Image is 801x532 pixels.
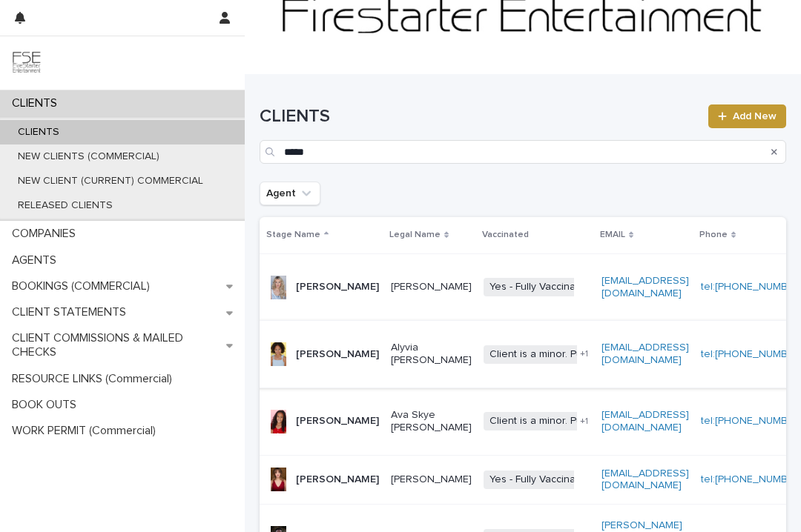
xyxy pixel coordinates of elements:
[6,372,184,386] p: RESOURCE LINKS (Commercial)
[391,281,472,293] p: [PERSON_NAME]
[6,96,69,110] p: CLIENTS
[6,227,88,241] p: COMPANIES
[6,126,71,139] p: CLIENTS
[484,471,597,489] span: Yes - Fully Vaccinated
[260,106,699,127] h1: CLIENTS
[6,175,215,187] p: NEW CLIENT (CURRENT) COMMERCIAL
[260,140,786,164] input: Search
[484,278,597,296] span: Yes - Fully Vaccinated
[6,253,68,267] p: AGENTS
[699,227,728,243] p: Phone
[391,342,472,367] p: Alyvia [PERSON_NAME]
[391,409,472,434] p: Ava Skye [PERSON_NAME]
[260,182,320,205] button: Agent
[12,48,42,78] img: 9JgRvJ3ETPGCJDhvPVA5
[391,473,472,486] p: [PERSON_NAME]
[482,227,529,243] p: Vaccinated
[389,227,441,243] p: Legal Name
[733,111,777,122] span: Add New
[708,104,786,128] a: Add New
[580,350,588,359] span: + 1
[601,410,689,433] a: [EMAIL_ADDRESS][DOMAIN_NAME]
[600,227,625,243] p: EMAIL
[296,281,379,293] p: [PERSON_NAME]
[601,342,689,365] a: [EMAIL_ADDRESS][DOMAIN_NAME]
[580,417,588,426] span: + 1
[6,279,162,293] p: BOOKINGS (COMMERCIAL)
[6,398,88,412] p: BOOK OUTS
[296,348,379,361] p: [PERSON_NAME]
[266,227,320,243] p: Stage Name
[6,199,125,212] p: RELEASED CLIENTS
[6,331,226,359] p: CLIENT COMMISSIONS & MAILED CHECKS
[601,276,689,299] a: [EMAIL_ADDRESS][DOMAIN_NAME]
[601,468,689,491] a: [EMAIL_ADDRESS][DOMAIN_NAME]
[6,424,168,438] p: WORK PERMIT (Commercial)
[296,473,379,486] p: [PERSON_NAME]
[296,415,379,428] p: [PERSON_NAME]
[6,305,138,319] p: CLIENT STATEMENTS
[6,150,171,163] p: NEW CLIENTS (COMMERCIAL)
